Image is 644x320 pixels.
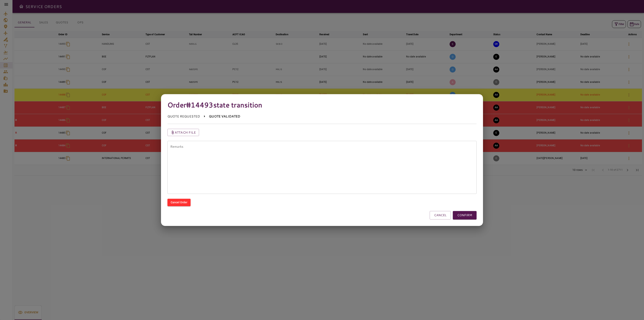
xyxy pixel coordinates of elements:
p: QUOTE VALIDATED [209,114,240,119]
h4: Order #14493 state transition [167,101,477,109]
p: QUOTE REQUESTED [167,114,200,119]
button: CANCEL [430,211,451,219]
button: Cancel Order [167,199,191,206]
button: CONFIRM [453,211,477,219]
button: Attach file [167,129,199,136]
p: Attach file [175,130,196,135]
